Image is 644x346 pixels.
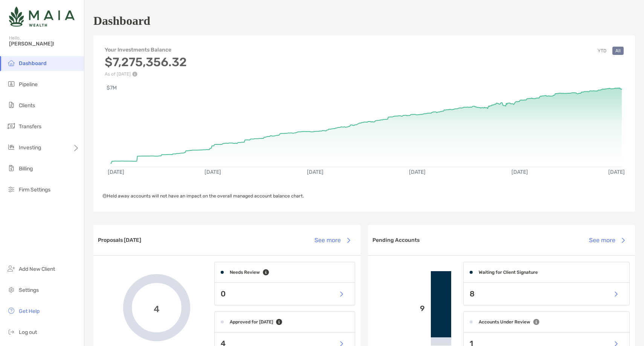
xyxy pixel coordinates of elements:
[19,102,35,109] span: Clients
[7,143,16,152] img: investing icon
[19,287,39,293] span: Settings
[19,187,50,193] span: Firm Settings
[595,47,609,55] button: YTD
[98,237,141,243] h3: Proposals [DATE]
[7,121,16,131] img: transfers icon
[470,289,475,299] p: 8
[19,329,37,335] span: Log out
[230,319,273,325] h4: Approved for [DATE]
[204,169,221,175] text: [DATE]
[9,41,79,47] span: [PERSON_NAME]!
[154,302,160,313] span: 4
[7,164,16,173] img: billing icon
[307,169,324,175] text: [DATE]
[612,47,624,55] button: All
[19,266,55,272] span: Add New Client
[230,270,260,275] h4: Needs Review
[105,47,187,53] h4: Your Investments Balance
[107,85,117,91] text: $7M
[7,264,16,273] img: add_new_client icon
[7,306,16,315] img: get-help icon
[374,304,425,313] p: 9
[105,55,187,69] h3: $7,275,356.32
[19,60,47,67] span: Dashboard
[7,185,16,194] img: firm-settings icon
[105,71,187,77] p: As of [DATE]
[102,193,304,199] span: Held away accounts will not have an impact on the overall managed account balance chart.
[132,71,137,77] img: Performance Info
[583,232,630,249] button: See more
[409,169,426,175] text: [DATE]
[19,123,41,130] span: Transfers
[608,169,625,175] text: [DATE]
[93,14,150,28] h1: Dashboard
[7,100,16,109] img: clients icon
[479,270,538,275] h4: Waiting for Client Signature
[19,308,40,314] span: Get Help
[9,3,75,30] img: Zoe Logo
[479,319,530,325] h4: Accounts Under Review
[372,237,420,243] h3: Pending Accounts
[7,285,16,294] img: settings icon
[108,169,124,175] text: [DATE]
[308,232,356,249] button: See more
[221,289,226,299] p: 0
[7,79,16,88] img: pipeline icon
[511,169,528,175] text: [DATE]
[19,81,38,88] span: Pipeline
[19,165,33,172] span: Billing
[19,144,41,151] span: Investing
[7,58,16,67] img: dashboard icon
[7,327,16,336] img: logout icon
